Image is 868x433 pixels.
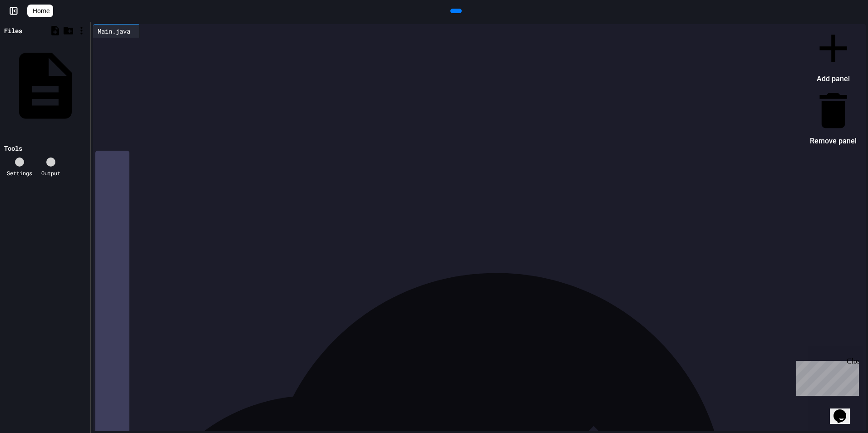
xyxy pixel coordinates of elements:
[41,169,60,177] div: Output
[33,6,49,15] span: Home
[4,143,22,153] div: Tools
[7,169,32,177] div: Settings
[810,25,857,86] li: Add panel
[830,397,859,424] iframe: chat widget
[93,24,140,38] div: Main.java
[93,26,135,36] div: Main.java
[810,87,857,148] li: Remove panel
[4,26,22,35] div: Files
[4,4,63,58] div: Chat with us now!Close
[793,357,859,396] iframe: chat widget
[27,5,53,17] a: Home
